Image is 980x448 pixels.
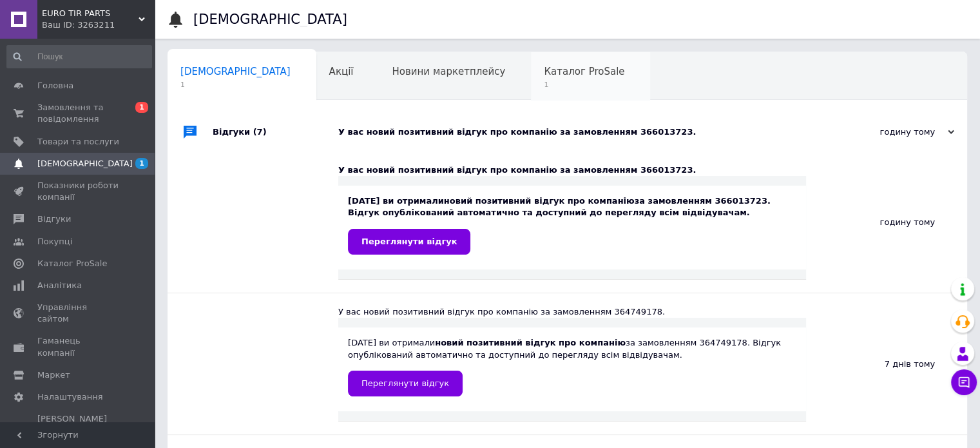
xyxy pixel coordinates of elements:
b: новий позитивний відгук про компанію [435,338,626,347]
span: Замовлення та повідомлення [37,102,119,125]
button: Чат з покупцем [951,369,977,395]
span: Каталог ProSale [544,66,624,77]
span: Акції [329,66,354,77]
span: Маркет [37,369,70,381]
span: Показники роботи компанії [37,180,119,203]
span: Покупці [37,236,72,248]
span: EURO TIR PARTS [42,8,139,19]
div: Відгуки [213,113,338,151]
span: 1 [135,158,148,169]
a: Переглянути відгук [348,371,463,396]
span: Товари та послуги [37,136,119,148]
span: Гаманець компанії [37,335,119,358]
span: Переглянути відгук [361,378,449,388]
input: Пошук [6,45,152,68]
a: Переглянути відгук [348,229,470,255]
span: 1 [180,80,291,90]
div: У вас новий позитивний відгук про компанію за замовленням 366013723. [338,126,825,138]
div: [DATE] ви отримали за замовленням 364749178. Відгук опублікований автоматично та доступний до пер... [348,337,796,396]
div: Ваш ID: 3263211 [42,19,155,31]
span: Налаштування [37,391,103,403]
span: [DEMOGRAPHIC_DATA] [37,158,133,170]
div: годину тому [825,126,954,138]
span: 1 [135,102,148,113]
div: [DATE] ви отримали за замовленням 366013723. Відгук опублікований автоматично та доступний до пер... [348,195,796,254]
span: Каталог ProSale [37,258,107,269]
div: У вас новий позитивний відгук про компанію за замовленням 364749178. [338,306,806,318]
b: новий позитивний відгук про компанію [444,196,635,206]
span: (7) [253,127,267,137]
span: Управління сайтом [37,302,119,325]
h1: [DEMOGRAPHIC_DATA] [193,12,347,27]
span: Новини маркетплейсу [392,66,505,77]
div: годину тому [806,151,967,293]
span: Головна [37,80,73,92]
span: [DEMOGRAPHIC_DATA] [180,66,291,77]
span: Відгуки [37,213,71,225]
div: 7 днів тому [806,293,967,434]
span: Аналітика [37,280,82,291]
div: У вас новий позитивний відгук про компанію за замовленням 366013723. [338,164,806,176]
span: Переглянути відгук [361,237,457,246]
span: 1 [544,80,624,90]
